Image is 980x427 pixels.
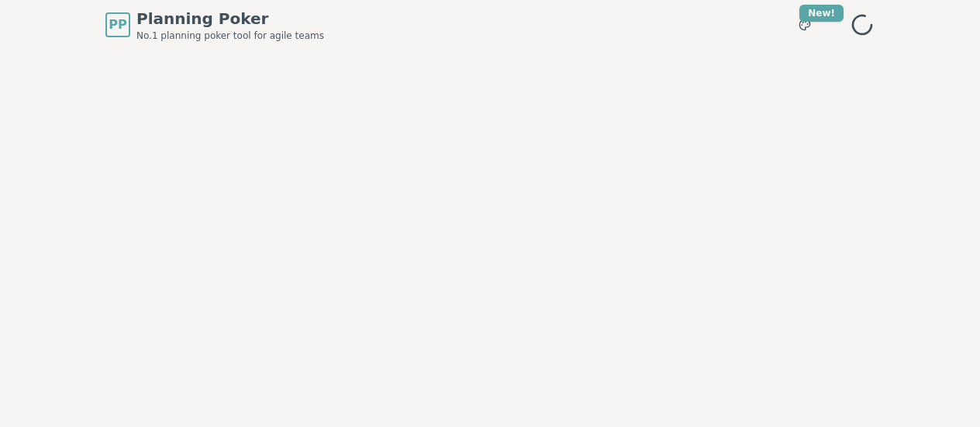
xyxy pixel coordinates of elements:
span: Planning Poker [136,8,324,30]
div: New! [799,5,844,22]
button: New! [791,11,819,39]
a: PPPlanning PokerNo.1 planning poker tool for agile teams [105,8,324,42]
span: PP [109,16,126,34]
span: No.1 planning poker tool for agile teams [136,30,324,42]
